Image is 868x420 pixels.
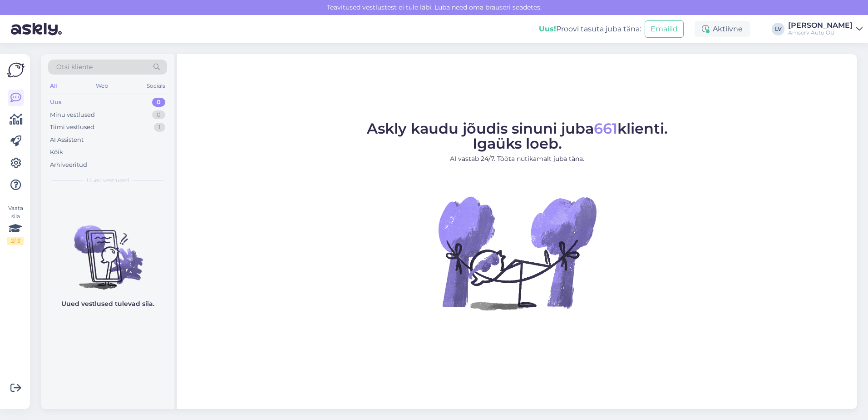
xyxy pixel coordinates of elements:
[788,22,853,29] div: [PERSON_NAME]
[154,123,165,132] div: 1
[50,98,62,107] div: Uus
[435,171,599,335] img: No Chat active
[772,23,784,35] div: LV
[50,110,95,120] div: Minu vestlused
[56,62,93,72] span: Otsi kliente
[94,80,110,92] div: Web
[152,98,165,107] div: 0
[50,148,63,157] div: Kõik
[50,123,94,132] div: Tiimi vestlused
[695,21,750,37] div: Aktiivne
[645,20,684,38] button: Emailid
[539,24,641,35] div: Proovi tasuta juba täna:
[788,22,863,36] a: [PERSON_NAME]Amserv Auto OÜ
[87,176,129,185] span: Uued vestlused
[788,29,853,36] div: Amserv Auto OÜ
[50,135,84,145] div: AI Assistent
[145,80,167,92] div: Socials
[7,237,24,245] div: 2 / 3
[594,120,617,137] span: 661
[50,160,87,170] div: Arhiveeritud
[41,209,174,291] img: No chats
[152,110,165,120] div: 0
[367,154,668,164] p: AI vastab 24/7. Tööta nutikamalt juba täna.
[61,299,154,309] p: Uued vestlused tulevad siia.
[367,120,668,152] span: Askly kaudu jõudis sinuni juba klienti. Igaüks loeb.
[7,61,25,79] img: Askly Logo
[539,25,556,33] b: Uus!
[7,204,24,245] div: Vaata siia
[48,80,59,92] div: All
